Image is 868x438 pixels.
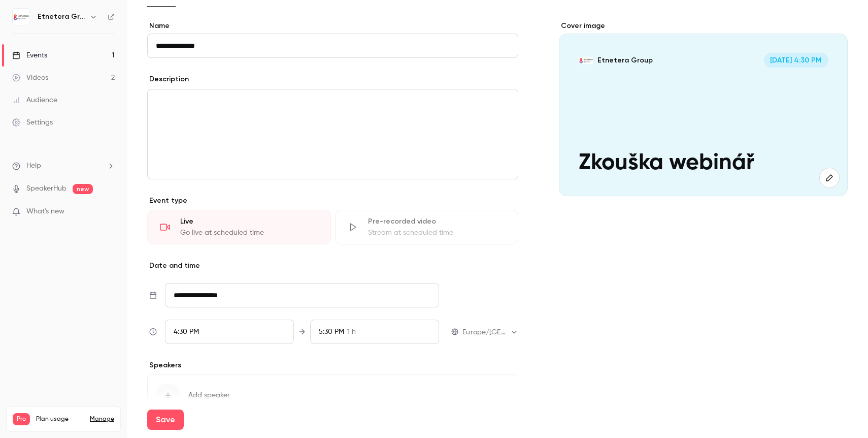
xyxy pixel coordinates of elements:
p: Date and time [147,261,518,271]
span: Help [26,161,41,171]
input: Tue, Feb 17, 2026 [165,283,439,307]
img: Etnetera Group [13,9,29,25]
span: Plan usage [36,415,84,423]
p: Event type [147,196,518,206]
div: editor [148,89,518,179]
div: Events [12,50,47,60]
div: Audience [12,95,57,105]
span: 1 h [347,327,356,337]
img: Zkouška webinář [579,53,593,67]
p: Zkouška webinář [579,150,828,177]
div: Pre-recorded video [368,216,506,227]
span: [DATE] 4:30 PM [764,53,828,67]
p: Etnetera Group [597,55,653,65]
iframe: Noticeable Trigger [103,207,115,216]
section: description [147,89,518,179]
div: Live [180,216,318,227]
div: Pre-recorded videoStream at scheduled time [335,210,519,244]
label: Description [147,74,189,84]
div: To [310,320,439,344]
span: new [73,184,93,194]
div: Europe/[GEOGRAPHIC_DATA] [462,327,518,337]
div: LiveGo live at scheduled time [147,210,331,244]
span: 5:30 PM [319,328,344,335]
a: SpeakerHub [26,183,66,194]
div: Go live at scheduled time [180,228,318,238]
div: Videos [12,73,48,83]
div: From [165,320,294,344]
button: Add speaker [147,374,518,416]
span: What's new [26,206,64,217]
label: Cover image [559,21,848,31]
div: Stream at scheduled time [368,228,506,238]
li: help-dropdown-opener [12,161,115,171]
span: 4:30 PM [174,328,199,335]
span: Pro [13,413,30,425]
h6: Etnetera Group [38,12,85,22]
p: Speakers [147,360,518,370]
label: Name [147,21,518,31]
a: Manage [90,415,114,423]
button: Save [147,410,184,430]
div: Settings [12,117,53,128]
